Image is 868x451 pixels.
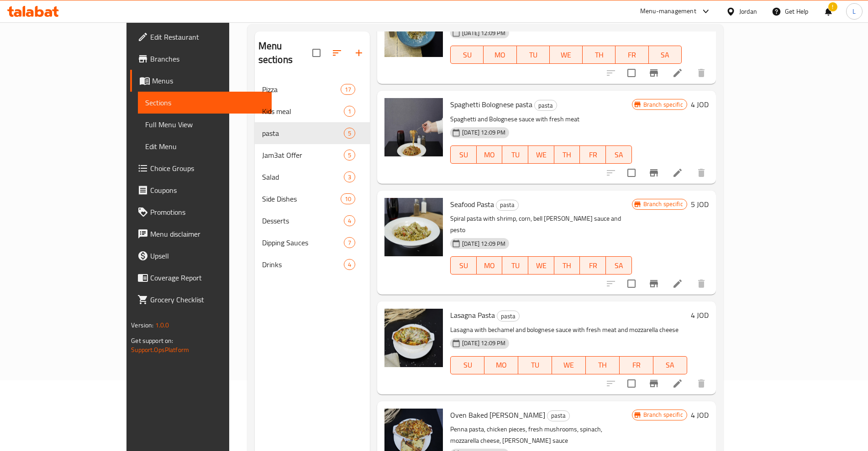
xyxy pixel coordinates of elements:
[586,48,612,62] span: TH
[502,256,528,275] button: TU
[344,150,355,161] div: items
[454,259,473,272] span: SU
[620,356,653,374] button: FR
[450,114,631,125] p: Spaghetti and Bolognese sauce with fresh meat
[131,335,173,347] span: Get support on:
[341,195,355,203] span: 10
[344,215,355,226] div: items
[450,145,477,164] button: SU
[150,250,264,261] span: Upsell
[262,171,344,182] span: Salad
[610,148,628,161] span: SA
[640,6,696,17] div: Menu-management
[130,179,271,201] a: Coupons
[622,374,641,393] span: Select to update
[341,193,355,204] div: items
[640,200,687,208] span: Branch specific
[691,198,709,211] h6: 5 JOD
[258,39,313,67] h2: Menu sections
[262,193,341,204] span: Side Dishes
[255,166,370,188] div: Salad3
[341,84,355,95] div: items
[547,410,570,421] div: pasta
[672,378,683,389] a: Edit menu item
[262,215,344,226] span: Desserts
[458,339,509,347] span: [DATE] 12:09 PM
[344,128,355,139] div: items
[640,100,687,109] span: Branch specific
[558,259,577,272] span: TH
[344,217,355,225] span: 4
[255,122,370,144] div: pasta5
[384,198,443,256] img: Seafood Pasta
[130,157,271,179] a: Choice Groups
[450,256,477,275] button: SU
[589,358,616,372] span: TH
[506,148,525,161] span: TU
[488,358,515,372] span: MO
[606,256,632,275] button: SA
[580,256,606,275] button: FR
[255,210,370,232] div: Desserts4
[138,114,271,135] a: Full Menu View
[130,70,271,92] a: Menus
[150,31,264,42] span: Edit Restaurant
[497,311,520,321] div: pasta
[344,171,355,182] div: items
[384,309,443,367] img: Lasagna Pasta
[690,62,712,84] button: delete
[610,259,628,272] span: SA
[150,53,264,64] span: Branches
[554,145,580,164] button: TH
[130,289,271,311] a: Grocery Checklist
[131,344,189,356] a: Support.OpsPlatform
[262,150,344,161] span: Jam3at Offer
[480,148,499,161] span: MO
[454,48,480,62] span: SU
[643,373,665,394] button: Branch-specific-item
[130,245,271,267] a: Upsell
[528,256,554,275] button: WE
[484,356,518,374] button: MO
[344,151,355,160] span: 5
[690,373,712,394] button: delete
[255,254,370,275] div: Drinks4
[458,128,509,137] span: [DATE] 12:09 PM
[255,78,370,100] div: Pizza17
[580,145,606,164] button: FR
[138,92,271,114] a: Sections
[255,100,370,122] div: Kids meal1
[131,319,153,331] span: Version:
[522,358,548,372] span: TU
[145,119,264,130] span: Full Menu View
[150,294,264,305] span: Grocery Checklist
[547,410,569,421] span: pasta
[497,311,519,321] span: pasta
[558,148,577,161] span: TH
[672,278,683,289] a: Edit menu item
[262,259,344,270] span: Drinks
[450,308,495,322] span: Lasagna Pasta
[150,163,264,174] span: Choice Groups
[450,356,484,374] button: SU
[586,356,620,374] button: TH
[623,358,650,372] span: FR
[643,62,665,84] button: Branch-specific-item
[150,228,264,239] span: Menu disclaimer
[484,46,516,64] button: MO
[535,100,557,111] span: pasta
[852,6,856,16] span: L
[518,356,552,374] button: TU
[130,223,271,245] a: Menu disclaimer
[622,274,641,293] span: Select to update
[262,84,341,95] span: Pizza
[532,148,551,161] span: WE
[450,213,631,236] p: Spiral pasta with shrimp, corn, bell [PERSON_NAME] sauce and pesto
[480,259,499,272] span: MO
[152,75,264,86] span: Menus
[622,63,641,83] span: Select to update
[130,26,271,48] a: Edit Restaurant
[145,97,264,108] span: Sections
[138,135,271,157] a: Edit Menu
